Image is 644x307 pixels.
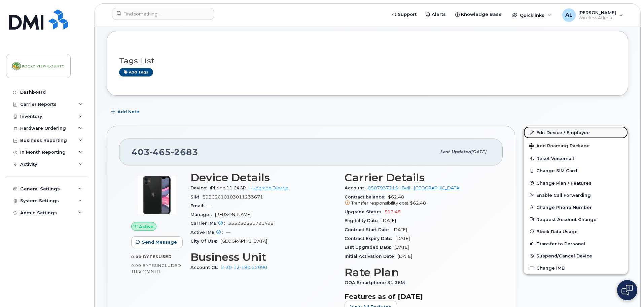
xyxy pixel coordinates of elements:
[190,185,210,190] span: Device
[507,8,556,22] div: Quicklinks
[351,201,408,206] span: Transfer responsibility cost
[345,209,385,214] span: Upgrade Status
[158,254,172,259] span: used
[345,293,491,301] h3: Features as of [DATE]
[132,147,198,157] span: 403
[432,11,446,18] span: Alerts
[190,265,221,270] span: Account GL
[190,221,228,226] span: Carrier IMEI
[524,126,628,139] a: Edit Device / Employee
[524,152,628,164] button: Reset Voicemail
[210,185,246,190] span: iPhone 11 64GB
[536,192,591,197] span: Enable Call Forwarding
[451,8,506,21] a: Knowledge Base
[345,227,393,232] span: Contract Start Date
[142,239,177,245] span: Send Message
[190,212,215,217] span: Manager
[578,10,616,15] span: [PERSON_NAME]
[345,172,491,184] h3: Carrier Details
[524,177,628,189] button: Change Plan / Features
[171,147,198,157] span: 2683
[393,227,407,232] span: [DATE]
[524,201,628,213] button: Change Phone Number
[558,8,628,22] div: Austin Littmann
[112,8,214,20] input: Find something...
[207,203,211,208] span: —
[190,239,220,244] span: City Of Use
[395,236,410,241] span: [DATE]
[524,164,628,177] button: Change SIM Card
[368,185,461,190] a: 0507937215 - Bell - [GEOGRAPHIC_DATA]
[394,245,409,250] span: [DATE]
[385,209,401,214] span: $12.48
[131,236,183,248] button: Send Message
[421,8,451,21] a: Alerts
[520,12,544,18] span: Quicklinks
[398,11,417,18] span: Support
[226,230,230,235] span: —
[345,266,491,278] h3: Rate Plan
[524,189,628,201] button: Enable Call Forwarding
[461,11,502,18] span: Knowledge Base
[215,212,251,217] span: [PERSON_NAME]
[345,194,388,199] span: Contract balance
[524,238,628,250] button: Transfer to Personal
[524,225,628,238] button: Block Data Usage
[139,223,153,230] span: Active
[345,194,491,207] span: $62.48
[220,239,267,244] span: [GEOGRAPHIC_DATA]
[524,250,628,262] button: Suspend/Cancel Device
[107,106,145,118] button: Add Note
[117,109,139,115] span: Add Note
[190,230,226,235] span: Active IMEI
[471,149,486,154] span: [DATE]
[565,11,573,19] span: AL
[524,262,628,274] button: Change IMEI
[119,57,616,65] h3: Tags List
[529,143,590,150] span: Add Roaming Package
[190,251,336,263] h3: Business Unit
[150,147,171,157] span: 465
[345,236,395,241] span: Contract Expiry Date
[345,245,394,250] span: Last Upgraded Date
[345,280,408,285] span: GOA Smartphone 31 36M
[524,139,628,152] button: Add Roaming Package
[345,185,368,190] span: Account
[345,254,398,259] span: Initial Activation Date
[137,175,177,215] img: iPhone_11.jpg
[398,254,412,259] span: [DATE]
[190,203,207,208] span: Email
[203,194,263,199] span: 89302610103011233671
[536,180,592,185] span: Change Plan / Features
[410,201,426,206] span: $62.48
[119,68,153,76] a: Add tags
[228,221,274,226] span: 355230551791498
[536,253,592,258] span: Suspend/Cancel Device
[387,8,421,21] a: Support
[621,285,633,296] img: Open chat
[440,149,471,154] span: Last updated
[190,172,336,184] h3: Device Details
[249,185,288,190] a: + Upgrade Device
[524,213,628,225] button: Request Account Change
[382,218,396,223] span: [DATE]
[578,15,616,21] span: Wireless Admin
[221,265,267,270] a: 2-30-12-180-22090
[345,218,382,223] span: Eligibility Date
[190,194,203,199] span: SIM
[131,263,157,268] span: 0.00 Bytes
[131,254,158,259] span: 0.00 Bytes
